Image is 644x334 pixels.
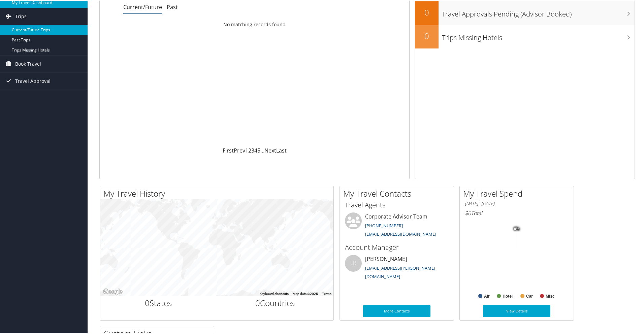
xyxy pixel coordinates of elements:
span: Book Travel [15,55,41,72]
a: Prev [234,146,245,154]
img: Google [102,287,124,296]
h2: States [105,297,212,308]
a: View Details [483,304,550,316]
h2: My Travel Spend [463,187,574,199]
span: 0 [255,297,260,308]
a: [PHONE_NUMBER] [365,222,403,228]
a: Current/Future [123,3,162,10]
a: More Contacts [363,304,430,316]
li: [PERSON_NAME] [342,254,452,282]
a: 0Trips Missing Hotels [415,24,635,48]
h3: Trips Missing Hotels [442,29,635,42]
div: LB [345,254,362,271]
a: 2 [248,146,251,154]
h3: Travel Agents [345,200,449,209]
span: Trips [15,7,27,24]
h3: Travel Approvals Pending (Advisor Booked) [442,5,635,18]
h2: My Travel Contacts [343,187,454,199]
h2: 0 [415,6,439,18]
td: No matching records found [100,18,409,30]
span: … [260,146,264,154]
a: Open this area in Google Maps (opens a new window) [102,287,124,296]
a: [EMAIL_ADDRESS][DOMAIN_NAME] [365,230,436,236]
h2: Countries [222,297,329,308]
li: Corporate Advisor Team [342,212,452,239]
text: Misc [546,293,555,298]
a: First [223,146,234,154]
a: Last [276,146,287,154]
text: Car [526,293,533,298]
h3: Account Manager [345,242,449,252]
a: 0Travel Approvals Pending (Advisor Booked) [415,1,635,24]
h6: Total [465,209,569,216]
span: Map data ©2025 [293,291,318,295]
a: 4 [254,146,257,154]
button: Keyboard shortcuts [260,291,289,296]
tspan: 0% [514,226,519,230]
h6: [DATE] - [DATE] [465,200,569,206]
a: Terms (opens in new tab) [322,291,331,295]
text: Hotel [503,293,513,298]
span: Travel Approval [15,72,51,89]
a: 1 [245,146,248,154]
h2: 0 [415,30,439,41]
a: Past [167,3,178,10]
span: $0 [465,209,471,216]
a: Next [264,146,276,154]
a: 5 [257,146,260,154]
h2: My Travel History [103,187,333,199]
text: Air [484,293,490,298]
a: [EMAIL_ADDRESS][PERSON_NAME][DOMAIN_NAME] [365,264,435,279]
a: 3 [251,146,254,154]
span: 0 [145,297,150,308]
